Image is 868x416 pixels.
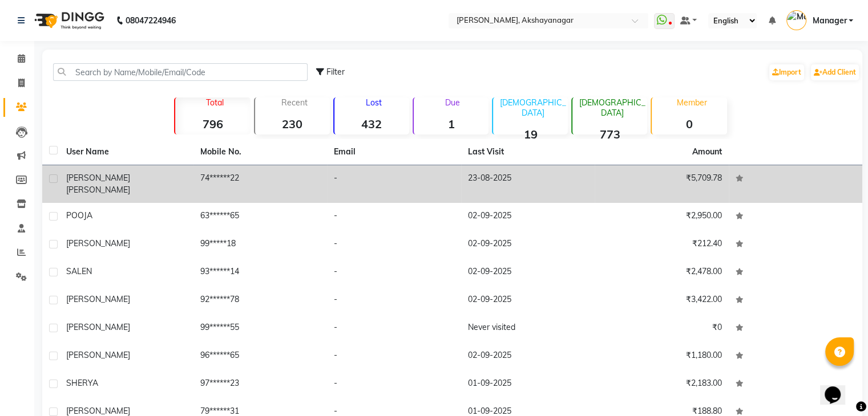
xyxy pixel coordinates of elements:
[786,10,806,30] img: Manager
[180,97,250,108] p: Total
[572,127,647,141] strong: 773
[577,97,647,118] p: [DEMOGRAPHIC_DATA]
[59,139,193,165] th: User Name
[327,287,461,315] td: -
[416,97,488,108] p: Due
[327,259,461,287] td: -
[66,210,92,221] span: POOJA
[327,165,461,203] td: -
[461,203,595,231] td: 02-09-2025
[175,117,250,131] strong: 796
[461,342,595,370] td: 02-09-2025
[327,315,461,342] td: -
[193,139,328,165] th: Mobile No.
[66,173,130,183] span: [PERSON_NAME]
[326,67,345,77] span: Filter
[461,231,595,259] td: 02-09-2025
[327,231,461,259] td: -
[66,185,130,195] span: [PERSON_NAME]
[339,97,409,108] p: Lost
[769,64,804,80] a: Import
[66,294,130,304] span: [PERSON_NAME]
[820,370,857,405] iframe: chat widget
[414,117,488,131] strong: 1
[461,370,595,398] td: 01-09-2025
[461,165,595,203] td: 23-08-2025
[811,64,859,80] a: Add Client
[595,342,729,370] td: ₹1,180.00
[327,342,461,370] td: -
[685,139,729,165] th: Amount
[595,165,729,203] td: ₹5,709.78
[260,97,330,108] p: Recent
[595,370,729,398] td: ₹2,183.00
[66,266,92,276] span: SALEN
[66,238,130,248] span: [PERSON_NAME]
[461,259,595,287] td: 02-09-2025
[595,203,729,231] td: ₹2,950.00
[126,5,176,36] b: 08047224946
[66,378,98,388] span: SHERYA
[461,287,595,315] td: 02-09-2025
[29,5,107,36] img: logo
[595,315,729,342] td: ₹0
[595,231,729,259] td: ₹212.40
[498,97,568,118] p: [DEMOGRAPHIC_DATA]
[53,63,308,81] input: Search by Name/Mobile/Email/Code
[493,127,568,141] strong: 19
[812,15,846,27] span: Manager
[327,370,461,398] td: -
[652,117,726,131] strong: 0
[327,203,461,231] td: -
[66,406,130,416] span: [PERSON_NAME]
[595,287,729,315] td: ₹3,422.00
[595,259,729,287] td: ₹2,478.00
[461,315,595,342] td: Never visited
[255,117,330,131] strong: 230
[656,97,726,108] p: Member
[461,139,595,165] th: Last Visit
[66,322,130,332] span: [PERSON_NAME]
[334,117,409,131] strong: 432
[66,350,130,360] span: [PERSON_NAME]
[327,139,461,165] th: Email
